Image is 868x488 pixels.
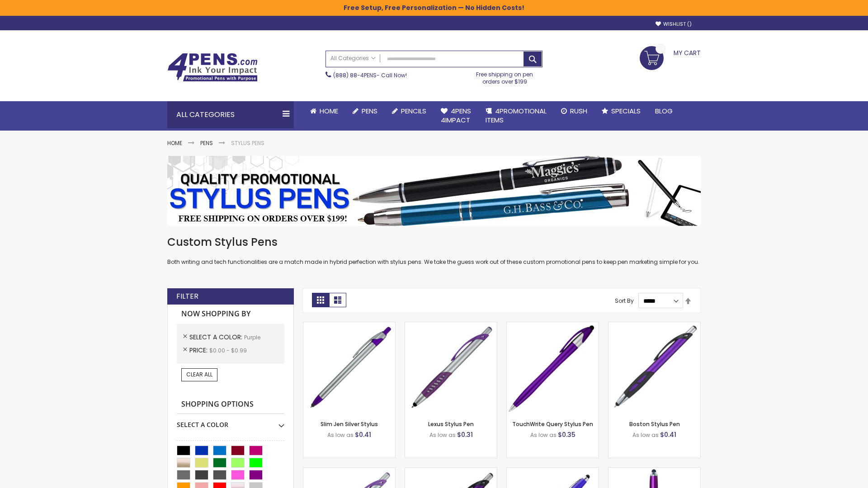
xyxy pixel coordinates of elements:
[570,106,587,116] span: Rush
[355,430,371,439] span: $0.41
[362,106,377,116] span: Pens
[609,322,700,414] img: Boston Stylus Pen-Purple
[177,395,284,414] strong: Shopping Options
[457,430,473,439] span: $0.31
[655,106,673,116] span: Blog
[209,347,247,354] span: $0.00 - $0.99
[478,101,554,131] a: 4PROMOTIONALITEMS
[441,106,471,125] span: 4Pens 4impact
[167,235,701,266] div: Both writing and tech functionalities are a match made in hybrid perfection with stylus pens. We ...
[326,51,380,66] a: All Categories
[429,431,456,439] span: As low as
[405,467,497,475] a: Lexus Metallic Stylus Pen-Purple
[507,322,599,329] a: TouchWrite Query Stylus Pen-Purple
[312,293,329,307] strong: Grid
[320,106,338,116] span: Home
[558,430,576,439] span: $0.35
[512,420,593,428] a: TouchWrite Query Stylus Pen
[656,21,692,28] a: Wishlist
[231,139,264,147] strong: Stylus Pens
[167,156,701,226] img: Stylus Pens
[333,71,407,79] span: - Call Now!
[405,322,497,414] img: Lexus Stylus Pen-Purple
[486,106,547,125] span: 4PROMOTIONAL ITEMS
[385,101,434,121] a: Pencils
[405,322,497,329] a: Lexus Stylus Pen-Purple
[303,101,345,121] a: Home
[333,71,377,79] a: (888) 88-4PENS
[167,235,701,249] h1: Custom Stylus Pens
[594,101,648,121] a: Specials
[167,139,182,147] a: Home
[303,467,395,475] a: Boston Silver Stylus Pen-Purple
[609,467,700,475] a: TouchWrite Command Stylus Pen-Purple
[660,430,676,439] span: $0.41
[321,420,378,428] a: Slim Jen Silver Stylus
[167,53,258,82] img: 4Pens Custom Pens and Promotional Products
[507,322,599,414] img: TouchWrite Query Stylus Pen-Purple
[327,431,354,439] span: As low as
[181,368,217,381] a: Clear All
[189,346,209,355] span: Price
[330,55,376,62] span: All Categories
[615,297,634,305] label: Sort By
[629,420,680,428] a: Boston Stylus Pen
[200,139,213,147] a: Pens
[177,305,284,324] strong: Now Shopping by
[648,101,680,121] a: Blog
[401,106,426,116] span: Pencils
[303,322,395,414] img: Slim Jen Silver Stylus-Purple
[189,333,244,342] span: Select A Color
[167,101,294,128] div: All Categories
[177,414,284,429] div: Select A Color
[345,101,385,121] a: Pens
[244,333,260,341] span: Purple
[611,106,641,116] span: Specials
[428,420,474,428] a: Lexus Stylus Pen
[507,467,599,475] a: Sierra Stylus Twist Pen-Purple
[554,101,594,121] a: Rush
[632,431,659,439] span: As low as
[609,322,700,329] a: Boston Stylus Pen-Purple
[186,371,212,378] span: Clear All
[530,431,557,439] span: As low as
[303,322,395,329] a: Slim Jen Silver Stylus-Purple
[467,67,543,85] div: Free shipping on pen orders over $199
[176,291,198,301] strong: Filter
[434,101,478,131] a: 4Pens4impact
